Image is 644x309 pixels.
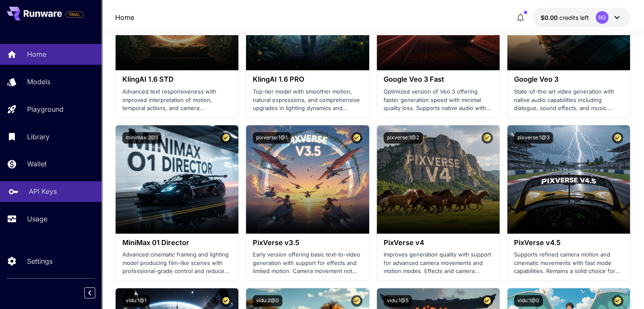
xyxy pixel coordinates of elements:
h3: KlingAI 1.6 PRO [253,75,362,83]
button: vidu:1@5 [384,295,412,306]
nav: breadcrumb [115,12,134,22]
p: Usage [27,214,47,224]
p: Advanced cinematic framing and lighting model producing film-like scenes with professional-grade ... [122,251,232,276]
button: Certified Model – Vetted for best performance and includes a commercial license. [351,295,362,306]
p: Home [27,49,46,59]
button: $0.00RG [532,8,630,27]
p: Early version offering basic text-to-video generation with support for effects and limited motion... [253,251,362,276]
img: alt [116,125,238,234]
h3: PixVerse v4 [384,239,493,247]
p: Optimized version of Veo 3 offering faster generation speed with minimal quality loss. Supports n... [384,88,493,113]
button: Certified Model – Vetted for best performance and includes a commercial license. [612,132,623,143]
button: Certified Model – Vetted for best performance and includes a commercial license. [220,295,232,306]
button: Collapse sidebar [84,287,95,298]
button: minimax:2@1 [122,132,161,143]
button: vidu:1@1 [122,295,150,306]
p: Advanced text responsiveness with improved interpretation of motion, temporal actions, and camera... [122,88,232,113]
p: Settings [27,256,53,266]
button: vidu:1@0 [514,295,543,306]
span: credits left [559,14,589,21]
p: Models [27,77,50,87]
span: Add your payment card to enable full platform functionality. [65,9,84,19]
a: Home [115,12,134,22]
p: Wallet [27,159,47,169]
h3: Google Veo 3 Fast [384,75,493,83]
button: pixverse:1@1 [253,132,291,143]
span: $0.00 [541,14,559,21]
button: Certified Model – Vetted for best performance and includes a commercial license. [481,132,493,143]
h3: PixVerse v3.5 [253,239,362,247]
img: alt [507,125,630,234]
h3: MiniMax 01 Director [122,239,232,247]
p: Playground [27,104,64,114]
p: Top-tier model with smoother motion, natural expressions, and comprehensive upgrades in lighting ... [253,88,362,113]
h3: KlingAI 1.6 STD [122,75,232,83]
div: $0.00 [541,13,589,22]
span: TRIAL [66,11,83,18]
div: RG [596,11,608,24]
h3: PixVerse v4.5 [514,239,623,247]
button: vidu:2@0 [253,295,282,306]
img: alt [377,125,500,234]
button: Certified Model – Vetted for best performance and includes a commercial license. [612,295,623,306]
button: Certified Model – Vetted for best performance and includes a commercial license. [481,295,493,306]
button: pixverse:1@3 [514,132,553,143]
p: Supports refined camera motion and cinematic movements with fast mode capabilities. Remains a sol... [514,251,623,276]
button: Certified Model – Vetted for best performance and includes a commercial license. [220,132,232,143]
img: alt [246,125,369,234]
div: Collapse sidebar [91,285,102,301]
p: API Keys [29,186,57,196]
p: Library [27,132,50,142]
p: State-of-the-art video generation with native audio capabilities including dialogue, sound effect... [514,88,623,113]
button: Certified Model – Vetted for best performance and includes a commercial license. [351,132,362,143]
button: pixverse:1@2 [384,132,423,143]
h3: Google Veo 3 [514,75,623,83]
p: Improves generation quality with support for advanced camera movements and motion modes. Effects ... [384,251,493,276]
